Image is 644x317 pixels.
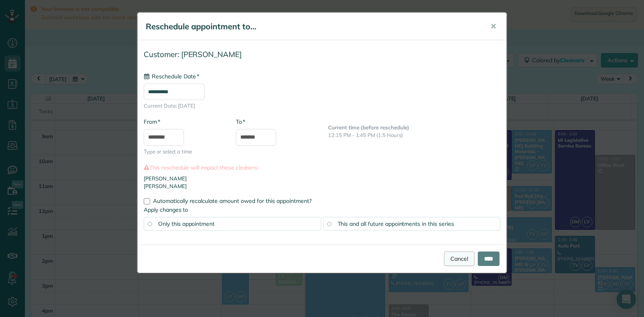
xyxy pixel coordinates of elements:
span: Current Date: [DATE] [144,102,500,110]
span: This and all future appointments in this series [338,220,454,227]
span: ✕ [490,22,496,31]
h5: Reschedule appointment to... [146,21,479,32]
p: 12:15 PM - 1:45 PM (1.5 Hours) [328,131,500,139]
label: Apply changes to [144,206,500,214]
b: Current time (before reschedule) [328,124,409,131]
input: This and all future appointments in this series [327,222,331,226]
li: [PERSON_NAME] [144,175,500,182]
label: This reschedule will impact these cleaners: [144,164,500,172]
span: Only this appointment [158,220,215,227]
label: Reschedule Date [144,72,199,80]
label: From [144,118,160,126]
span: Automatically recalculate amount owed for this appointment? [153,197,312,205]
a: Cancel [444,252,475,266]
li: [PERSON_NAME] [144,182,500,190]
h4: Customer: [PERSON_NAME] [144,50,500,59]
span: Type or select a time [144,148,224,155]
label: To [236,118,245,126]
input: Only this appointment [148,222,152,226]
